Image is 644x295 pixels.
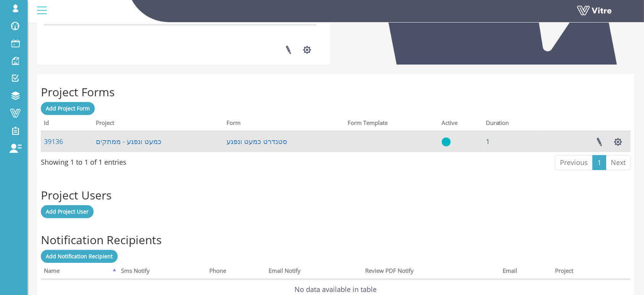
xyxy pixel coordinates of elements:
[41,189,631,201] h2: Project Users
[118,265,206,279] th: Sms Notify
[41,117,93,131] th: Id
[500,265,552,279] th: Email
[227,137,287,146] a: סטנדרט כמעט ונפגע
[41,250,118,263] a: Add Notification Recipient
[41,265,118,279] th: Name: activate to sort column descending
[592,155,606,170] a: 1
[483,131,543,152] td: 1
[483,117,543,131] th: Duration
[265,265,362,279] th: Email Notify
[46,105,90,112] span: Add Project Form
[442,137,451,147] img: yes
[41,205,94,218] a: Add Project User
[552,265,615,279] th: Project
[96,137,162,146] a: כמעט ונפגע - ממתקים
[41,154,126,167] div: Showing 1 to 1 of 1 entries
[93,117,223,131] th: Project
[345,117,439,131] th: Form Template
[46,253,113,260] span: Add Notification Recipient
[223,117,345,131] th: Form
[41,86,631,98] h2: Project Forms
[206,265,265,279] th: Phone
[46,208,89,215] span: Add Project User
[362,265,500,279] th: Review PDF Notify
[555,155,593,170] a: Previous
[41,233,631,246] h2: Notification Recipients
[439,117,483,131] th: Active
[44,137,63,146] a: 39136
[41,102,95,115] a: Add Project Form
[606,155,631,170] a: Next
